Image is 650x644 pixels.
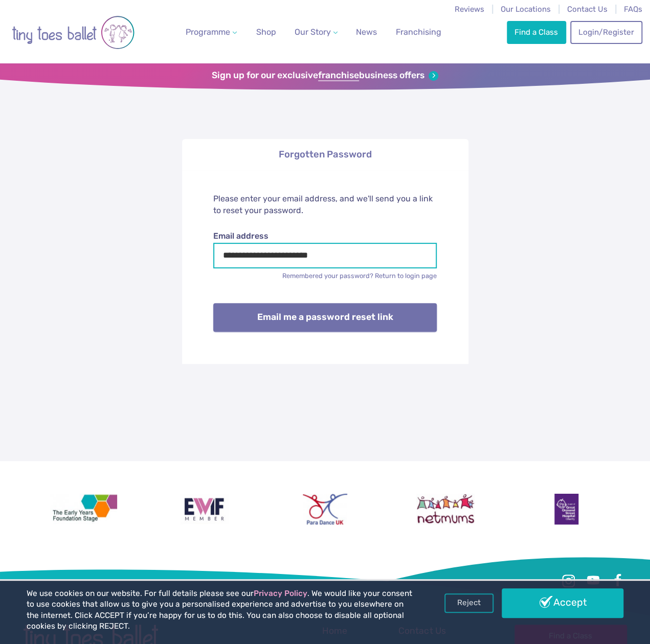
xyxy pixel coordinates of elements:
[213,231,437,242] label: Email address
[609,571,627,590] a: Facebook
[212,70,438,81] a: Sign up for our exclusivefranchisebusiness offers
[502,588,623,618] a: Accept
[12,7,135,58] img: tiny toes ballet
[454,5,484,14] a: Reviews
[295,27,331,37] span: Our Story
[180,494,229,524] img: Encouraging Women Into Franchising
[584,571,602,590] a: Youtube
[213,303,437,332] button: Email me a password reset link
[624,5,642,14] a: FAQs
[392,22,445,42] a: Franchising
[256,27,276,37] span: Shop
[252,22,280,42] a: Shop
[444,593,494,613] a: Reject
[182,22,241,42] a: Programme
[559,571,578,590] a: Instagram
[303,494,347,524] img: Para Dance UK
[50,494,118,524] img: The Early Years Foundation Stage
[213,193,437,216] p: Please enter your email address, and we'll send you a link to reset your password.
[352,22,381,42] a: News
[356,27,377,37] span: News
[570,21,642,43] a: Login/Register
[567,5,608,14] a: Contact Us
[27,588,414,632] p: We use cookies on our website. For full details please see our . We would like your consent to us...
[186,27,230,37] span: Programme
[507,21,566,43] a: Find a Class
[318,70,359,81] strong: franchise
[290,22,342,42] a: Our Story
[282,272,437,280] a: Remembered your password? Return to login page
[396,27,441,37] span: Franchising
[501,5,551,14] a: Our Locations
[254,589,307,598] a: Privacy Policy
